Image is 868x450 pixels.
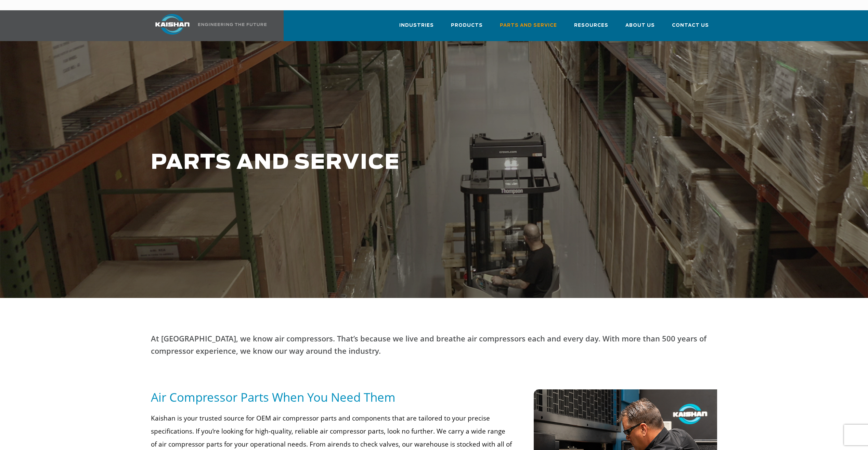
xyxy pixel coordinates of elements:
[672,22,709,29] span: Contact Us
[399,22,434,29] span: Industries
[672,16,709,40] a: Contact Us
[500,16,557,40] a: Parts and Service
[451,22,483,29] span: Products
[451,16,483,40] a: Products
[500,22,557,29] span: Parts and Service
[151,151,622,174] h1: PARTS AND SERVICE
[625,22,655,29] span: About Us
[574,16,608,40] a: Resources
[151,332,717,357] p: At [GEOGRAPHIC_DATA], we know air compressors. That’s because we live and breathe air compressors...
[151,389,512,405] h5: Air Compressor Parts When You Need Them
[574,22,608,29] span: Resources
[625,16,655,40] a: About Us
[147,10,268,41] a: Kaishan USA
[198,23,267,26] img: Engineering the future
[399,16,434,40] a: Industries
[147,14,198,35] img: kaishan logo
